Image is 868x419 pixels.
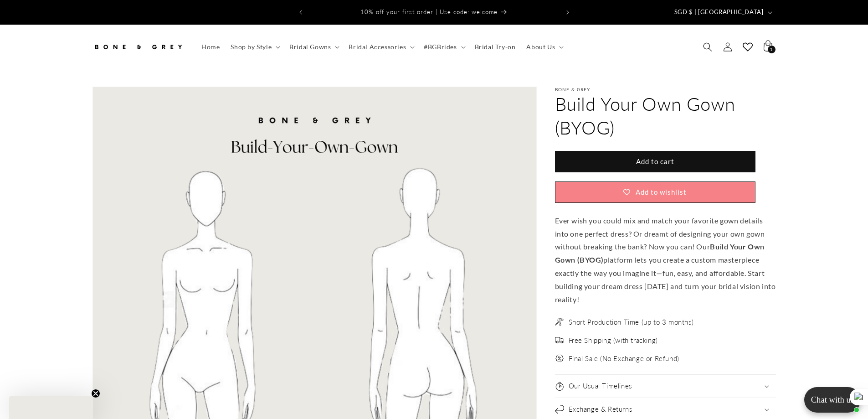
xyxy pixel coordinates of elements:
[555,92,776,140] h1: Build Your Own Gown (BYOG)
[555,87,776,92] p: Bone & Grey
[284,37,343,57] summary: Bridal Gowns
[669,4,776,21] button: SGD $ | [GEOGRAPHIC_DATA]
[569,354,679,363] span: Final Sale (No Exchange or Refund)
[569,336,658,345] span: Free Shipping (with tracking)
[201,43,220,51] span: Home
[555,214,776,306] p: Ever wish you could mix and match your favorite gown details into one perfect dress? Or dreamt of...
[555,354,564,363] img: offer.png
[569,318,694,327] span: Short Production Time (up to 3 months)
[698,37,718,57] summary: Search
[569,405,632,414] h2: Exchange & Returns
[231,43,272,51] span: Shop by Style
[9,396,93,419] div: Close teaser
[770,46,773,53] span: 1
[555,317,564,326] img: needle.png
[225,37,284,57] summary: Shop by Style
[291,4,311,21] button: Previous announcement
[424,43,457,51] span: #BGBrides
[418,37,469,57] summary: #BGBrides
[526,43,555,51] span: About Us
[674,8,764,17] span: SGD $ | [GEOGRAPHIC_DATA]
[555,151,755,172] button: Add to cart
[555,375,776,398] summary: Our Usual Timelines
[196,37,225,57] a: Home
[475,43,516,51] span: Bridal Try-on
[469,37,521,57] a: Bridal Try-on
[343,37,418,57] summary: Bridal Accessories
[804,387,861,413] button: Open chatbox
[569,382,632,391] h2: Our Usual Timelines
[360,8,498,16] span: 10% off your first order | Use code: welcome
[89,34,187,61] a: Bone and Grey Bridal
[91,389,100,398] button: Close teaser
[92,37,184,57] img: Bone and Grey Bridal
[555,181,755,203] button: Add to wishlist
[804,395,861,405] p: Chat with us
[289,43,331,51] span: Bridal Gowns
[558,4,578,21] button: Next announcement
[349,43,406,51] span: Bridal Accessories
[521,37,567,57] summary: About Us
